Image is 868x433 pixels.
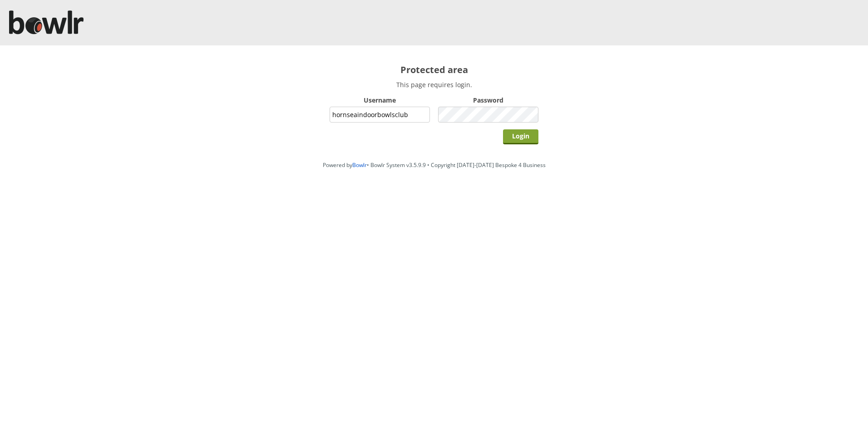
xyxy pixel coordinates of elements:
[330,64,538,76] h2: Protected area
[330,96,430,104] label: Username
[503,129,538,144] input: Login
[352,161,367,169] a: Bowlr
[438,96,538,104] label: Password
[330,80,538,89] p: This page requires login.
[323,161,546,169] span: Powered by • Bowlr System v3.5.9.9 • Copyright [DATE]-[DATE] Bespoke 4 Business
